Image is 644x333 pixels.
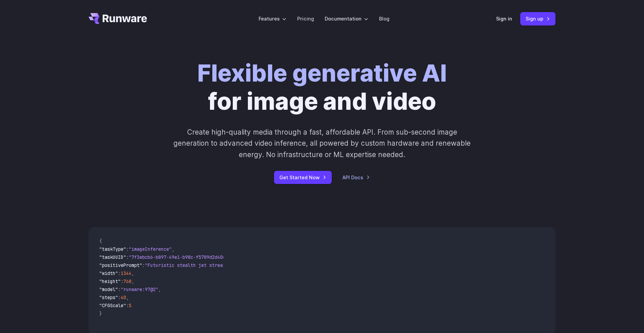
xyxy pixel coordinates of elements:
[297,15,314,22] a: Pricing
[496,15,512,22] a: Sign in
[129,302,131,308] span: 5
[126,294,129,300] span: ,
[123,278,131,284] span: 768
[121,286,158,292] span: "runware:97@2"
[259,15,286,22] label: Features
[379,15,389,22] a: Blog
[325,15,368,22] label: Documentation
[121,294,126,300] span: 40
[99,286,118,292] span: "model"
[197,59,447,116] h1: for image and video
[99,270,118,276] span: "width"
[99,302,126,308] span: "CFGScale"
[520,12,555,25] a: Sign up
[99,246,126,252] span: "taskType"
[173,127,472,160] p: Create high-quality media through a fast, affordable API. From sub-second image generation to adv...
[99,294,118,300] span: "steps"
[99,311,102,317] span: }
[121,270,131,276] span: 1344
[126,254,129,260] span: :
[158,286,161,292] span: ,
[89,13,147,24] a: Go to /
[99,238,102,244] span: {
[99,262,142,268] span: "positivePrompt"
[131,270,134,276] span: ,
[118,286,121,292] span: :
[274,171,332,184] a: Get Started Now
[142,262,145,268] span: :
[126,246,129,252] span: :
[145,262,389,268] span: "Futuristic stealth jet streaking through a neon-lit cityscape with glowing purple exhaust"
[172,246,174,252] span: ,
[129,246,172,252] span: "imageInference"
[126,302,129,308] span: :
[99,278,121,284] span: "height"
[99,254,126,260] span: "taskUUID"
[118,270,121,276] span: :
[131,278,134,284] span: ,
[118,294,121,300] span: :
[342,174,370,181] a: API Docs
[121,278,123,284] span: :
[129,254,231,260] span: "7f3ebcb6-b897-49e1-b98c-f5789d2d40d7"
[197,59,447,87] strong: Flexible generative AI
